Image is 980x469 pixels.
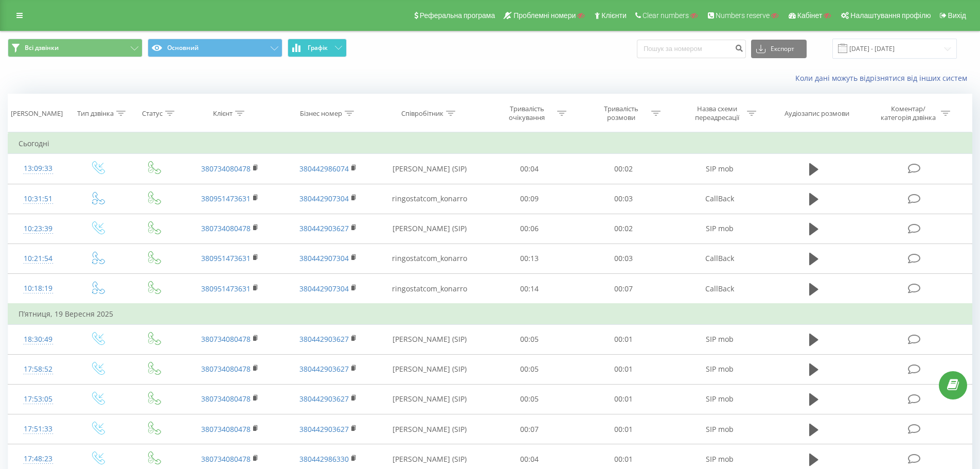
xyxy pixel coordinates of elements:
td: [PERSON_NAME] (SIP) [377,384,483,414]
td: 00:05 [483,354,577,384]
a: 380734080478 [201,394,251,404]
td: 00:07 [483,414,577,444]
span: Всі дзвінки [25,44,59,52]
a: 380442907304 [299,284,349,293]
td: 00:13 [483,244,577,273]
span: Налаштування профілю [850,11,931,20]
td: 00:03 [577,184,671,214]
td: SIP mob [670,324,768,354]
button: Експорт [751,40,807,58]
td: 00:01 [577,384,671,414]
td: 00:02 [577,154,671,184]
a: 380442903627 [299,394,349,404]
td: 00:06 [483,214,577,244]
td: [PERSON_NAME] (SIP) [377,354,483,384]
div: Статус [142,109,163,118]
div: 13:09:33 [19,159,58,179]
span: Реферальна програма [420,11,495,20]
a: 380442986074 [299,164,349,173]
div: [PERSON_NAME] [11,109,63,118]
td: 00:09 [483,184,577,214]
a: 380442903627 [299,424,349,434]
td: [PERSON_NAME] (SIP) [377,414,483,444]
a: 380734080478 [201,364,251,374]
a: 380734080478 [201,223,251,233]
a: 380951473631 [201,284,251,293]
a: 380734080478 [201,454,251,464]
button: Основний [148,39,282,57]
td: 00:01 [577,414,671,444]
a: 380442907304 [299,194,349,203]
span: Клієнти [601,11,627,20]
div: Коментар/категорія дзвінка [878,105,938,122]
button: Графік [288,39,347,57]
span: Кабінет [797,11,823,20]
td: SIP mob [670,214,768,244]
td: 00:01 [577,324,671,354]
input: Пошук за номером [637,40,746,58]
a: 380734080478 [201,334,251,344]
a: 380951473631 [201,253,251,263]
td: 00:14 [483,274,577,304]
a: 380442903627 [299,364,349,374]
span: Numbers reserve [716,11,770,20]
div: Тривалість очікування [500,105,555,122]
div: Аудіозапис розмови [785,109,849,118]
td: SIP mob [670,354,768,384]
a: 380734080478 [201,424,251,434]
a: 380442903627 [299,334,349,344]
span: Вихід [948,11,966,20]
td: CallBack [670,274,768,304]
div: 17:53:05 [19,389,58,409]
td: SIP mob [670,154,768,184]
td: ringostatcom_konarro [377,274,483,304]
td: 00:04 [483,154,577,184]
td: Сьогодні [8,133,972,154]
div: 10:31:51 [19,189,58,209]
div: Співробітник [401,109,443,118]
td: 00:01 [577,354,671,384]
div: 10:21:54 [19,249,58,269]
td: CallBack [670,244,768,273]
td: [PERSON_NAME] (SIP) [377,214,483,244]
span: Проблемні номери [513,11,576,20]
a: 380951473631 [201,194,251,203]
div: 17:51:33 [19,419,58,439]
div: 18:30:49 [19,329,58,350]
td: 00:03 [577,244,671,273]
div: 17:58:52 [19,359,58,379]
div: Назва схеми переадресації [689,105,744,122]
td: 00:02 [577,214,671,244]
td: SIP mob [670,414,768,444]
a: 380442986330 [299,454,349,464]
span: Графік [308,44,328,51]
div: Клієнт [213,109,233,118]
div: Тип дзвінка [77,109,114,118]
a: 380734080478 [201,164,251,173]
td: [PERSON_NAME] (SIP) [377,324,483,354]
div: 10:23:39 [19,219,58,239]
td: [PERSON_NAME] (SIP) [377,154,483,184]
td: 00:05 [483,384,577,414]
a: Коли дані можуть відрізнятися вiд інших систем [795,73,972,83]
button: Всі дзвінки [8,39,142,57]
div: 17:48:23 [19,449,58,469]
div: Тривалість розмови [594,105,649,122]
td: CallBack [670,184,768,214]
a: 380442907304 [299,253,349,263]
a: 380442903627 [299,223,349,233]
td: П’ятниця, 19 Вересня 2025 [8,304,972,324]
td: ringostatcom_konarro [377,244,483,273]
td: SIP mob [670,384,768,414]
div: Бізнес номер [300,109,342,118]
td: 00:05 [483,324,577,354]
span: Clear numbers [643,11,689,20]
td: ringostatcom_konarro [377,184,483,214]
div: 10:18:19 [19,279,58,299]
td: 00:07 [577,274,671,304]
